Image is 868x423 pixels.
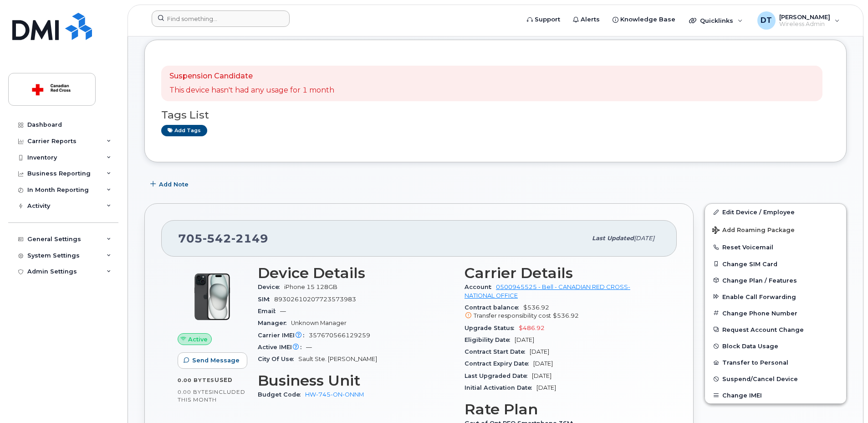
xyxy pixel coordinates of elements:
[465,336,515,343] span: Eligibility Date
[634,235,654,242] span: [DATE]
[465,401,660,418] h3: Rate Plan
[705,371,846,387] button: Suspend/Cancel Device
[722,277,797,284] span: Change Plan / Features
[280,308,286,315] span: —
[533,360,553,367] span: [DATE]
[169,71,334,82] p: Suspension Candidate
[465,284,630,299] a: 0500945525 - Bell - CANADIAN RED CROSS- NATIONAL OFFICE
[306,344,312,351] span: —
[606,10,682,29] a: Knowledge Base
[567,10,606,29] a: Alerts
[705,354,846,371] button: Transfer to Personal
[761,15,772,26] span: DT
[188,335,208,344] span: Active
[258,296,274,303] span: SIM
[178,389,212,395] span: 0.00 Bytes
[553,312,579,319] span: $536.92
[152,10,290,27] input: Find something...
[705,289,846,305] button: Enable Call Forwarding
[185,269,240,324] img: iPhone_15_Black.png
[258,372,454,389] h3: Business Unit
[284,284,337,290] span: iPhone 15 128GB
[722,293,796,300] span: Enable Call Forwarding
[465,384,536,391] span: Initial Activation Date
[305,391,364,398] a: HW-745-ON-ONNM
[532,372,551,379] span: [DATE]
[751,11,846,30] div: Dragos Tudose
[705,272,846,289] button: Change Plan / Features
[258,284,284,290] span: Device
[214,377,233,383] span: used
[465,284,496,290] span: Account
[258,265,454,281] h3: Device Details
[779,13,830,21] span: [PERSON_NAME]
[722,376,798,382] span: Suspend/Cancel Device
[258,308,280,315] span: Email
[535,15,560,24] span: Support
[705,338,846,354] button: Block Data Usage
[620,15,675,24] span: Knowledge Base
[592,235,634,242] span: Last updated
[178,377,214,383] span: 0.00 Bytes
[712,227,795,235] span: Add Roaming Package
[231,232,268,245] span: 2149
[705,321,846,338] button: Request Account Change
[203,232,231,245] span: 542
[161,109,830,121] h3: Tags List
[258,344,306,351] span: Active IMEI
[258,332,309,339] span: Carrier IMEI
[258,320,291,326] span: Manager
[465,304,523,311] span: Contract balance
[169,85,334,96] p: This device hasn't had any usage for 1 month
[465,265,660,281] h3: Carrier Details
[705,220,846,239] button: Add Roaming Package
[465,304,660,320] span: $536.92
[298,356,377,362] span: Sault Ste. [PERSON_NAME]
[474,312,551,319] span: Transfer responsibility cost
[178,232,268,245] span: 705
[192,356,240,365] span: Send Message
[258,391,305,398] span: Budget Code
[515,336,534,343] span: [DATE]
[309,332,370,339] span: 357670566129259
[178,352,247,369] button: Send Message
[581,15,600,24] span: Alerts
[536,384,556,391] span: [DATE]
[178,388,245,403] span: included this month
[530,348,549,355] span: [DATE]
[683,11,749,30] div: Quicklinks
[291,320,347,326] span: Unknown Manager
[705,256,846,272] button: Change SIM Card
[465,372,532,379] span: Last Upgraded Date
[144,176,196,192] button: Add Note
[274,296,356,303] span: 89302610207723573983
[519,325,545,331] span: $486.92
[258,356,298,362] span: City Of Use
[465,348,530,355] span: Contract Start Date
[465,360,533,367] span: Contract Expiry Date
[779,21,830,28] span: Wireless Admin
[159,180,189,189] span: Add Note
[705,239,846,255] button: Reset Voicemail
[705,204,846,220] a: Edit Device / Employee
[705,305,846,321] button: Change Phone Number
[465,325,519,331] span: Upgrade Status
[161,125,207,136] a: Add tags
[705,387,846,403] button: Change IMEI
[700,17,733,24] span: Quicklinks
[521,10,567,29] a: Support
